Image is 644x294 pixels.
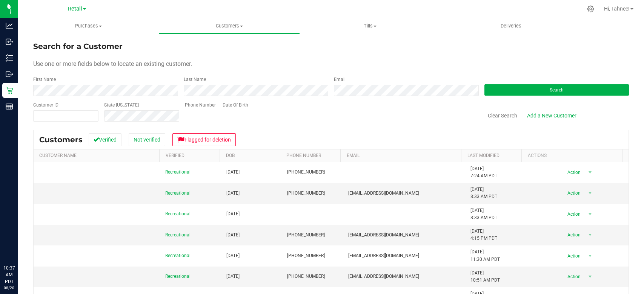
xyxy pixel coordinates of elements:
label: Date Of Birth [223,102,248,108]
label: Customer ID [33,102,58,108]
span: Deliveries [490,23,532,29]
span: Retail [68,6,82,12]
span: Purchases [18,23,159,29]
span: Action [561,188,585,198]
span: Search [550,87,564,93]
span: select [585,271,595,282]
span: Recreational [165,232,191,239]
span: Tills [300,23,440,29]
span: Action [561,251,585,261]
span: select [585,188,595,198]
span: Action [561,230,585,240]
span: Search for a Customer [33,42,123,51]
a: Deliveries [441,18,581,34]
iframe: Resource center unread badge [22,233,31,242]
span: Action [561,209,585,219]
span: [DATE] [226,252,240,259]
span: [DATE] [226,232,240,239]
span: [DATE] 7:24 AM PDT [470,165,497,180]
span: [DATE] 8:33 AM PDT [470,207,497,221]
a: Customer Name [39,153,77,158]
span: Customers [159,23,299,29]
span: [EMAIL_ADDRESS][DOMAIN_NAME] [348,252,419,259]
span: Action [561,271,585,282]
inline-svg: Reports [6,103,13,110]
button: Verified [89,133,121,146]
label: First Name [33,76,56,83]
span: [PHONE_NUMBER] [287,273,325,280]
span: [EMAIL_ADDRESS][DOMAIN_NAME] [348,232,419,239]
span: [DATE] 10:51 AM PDT [470,270,500,284]
span: Recreational [165,210,191,218]
a: DOB [226,153,235,158]
span: Recreational [165,190,191,197]
span: [EMAIL_ADDRESS][DOMAIN_NAME] [348,273,419,280]
button: Not verified [129,133,165,146]
a: Add a New Customer [522,109,581,122]
label: Phone Number [185,102,216,108]
a: Verified [166,153,184,158]
span: select [585,230,595,240]
div: Actions [528,153,619,158]
inline-svg: Inventory [6,54,13,62]
inline-svg: Analytics [6,22,13,29]
span: Recreational [165,252,191,259]
inline-svg: Retail [6,87,13,94]
span: [EMAIL_ADDRESS][DOMAIN_NAME] [348,190,419,197]
span: Use one or more fields below to locate an existing customer. [33,60,192,67]
span: Action [561,167,585,178]
span: select [585,167,595,178]
span: select [585,251,595,261]
span: Recreational [165,273,191,280]
button: Flagged for deletion [172,133,236,146]
p: 10:37 AM PDT [3,265,15,285]
span: [PHONE_NUMBER] [287,232,325,239]
span: [DATE] 11:30 AM PDT [470,248,500,263]
span: [DATE] [226,169,240,176]
a: Email [347,153,360,158]
span: [DATE] 8:33 AM PDT [470,186,497,200]
inline-svg: Inbound [6,38,13,46]
a: Customers [159,18,300,34]
span: select [585,209,595,219]
span: [PHONE_NUMBER] [287,190,325,197]
span: Customers [39,135,83,144]
a: Phone Number [286,153,321,158]
label: State [US_STATE] [104,102,139,108]
a: Purchases [18,18,159,34]
label: Email [334,76,346,83]
span: [DATE] 4:15 PM PDT [470,228,497,242]
label: Last Name [184,76,206,83]
button: Clear Search [483,109,522,122]
a: Tills [300,18,441,34]
iframe: Resource center [8,234,30,256]
span: [PHONE_NUMBER] [287,252,325,259]
p: 08/20 [3,285,15,291]
div: Manage settings [586,5,595,12]
button: Search [484,84,629,96]
inline-svg: Outbound [6,70,13,78]
span: [DATE] [226,190,240,197]
span: Hi, Tahnee! [604,6,630,12]
a: Last Modified [467,153,500,158]
span: Recreational [165,169,191,176]
span: [DATE] [226,210,240,218]
span: [DATE] [226,273,240,280]
span: [PHONE_NUMBER] [287,169,325,176]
